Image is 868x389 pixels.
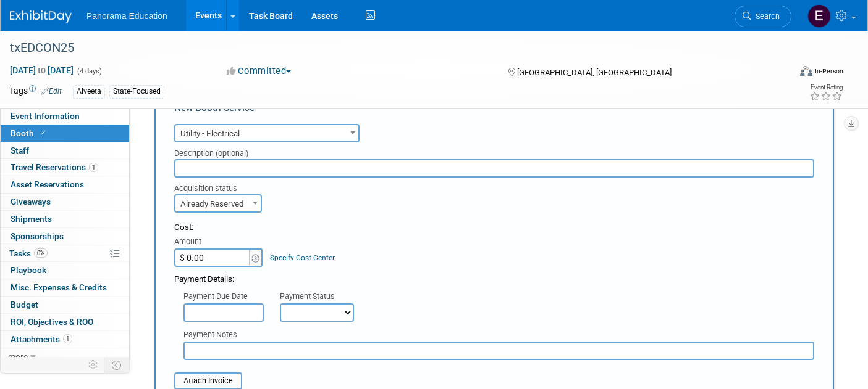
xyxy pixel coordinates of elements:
td: Toggle Event Tabs [104,357,130,373]
img: Format-Inperson.png [800,66,812,76]
a: Specify Cost Center [270,253,335,262]
span: Panorama Education [86,11,167,21]
button: Committed [222,65,296,78]
span: Booth [11,128,48,138]
a: Budget [1,297,129,313]
a: Booth [1,125,129,142]
span: Tasks [9,248,48,258]
a: Tasks0% [1,245,129,262]
div: New Booth Service [174,101,814,121]
span: (4 days) [76,67,102,75]
div: State-Focused [109,85,164,98]
a: Misc. Expenses & Credits [1,279,129,296]
td: Tags [9,84,62,99]
div: Alveeta [73,85,105,98]
a: Asset Reservations [1,176,129,193]
div: Payment Status [280,291,363,303]
div: Event Rating [809,84,843,91]
span: Asset Reservations [11,179,84,189]
a: Edit [41,87,62,96]
a: Staff [1,142,129,159]
a: Attachments1 [1,331,129,348]
div: Acquisition status [174,178,266,194]
a: Search [735,6,791,27]
span: Attachments [11,334,72,344]
div: Payment Due Date [183,291,261,303]
div: Description (optional) [174,142,814,159]
img: ExhibitDay [10,10,72,23]
div: Payment Notes [183,329,814,342]
span: more [8,351,28,361]
span: Already Reserved [175,195,261,213]
div: Payment Details: [174,267,814,285]
span: Misc. Expenses & Credits [11,282,107,292]
i: Booth reservation complete [40,129,46,136]
div: Event Format [720,64,843,83]
span: Event Information [11,111,80,121]
a: ROI, Objectives & ROO [1,314,129,330]
span: Sponsorships [11,231,64,241]
span: Playbook [11,265,46,275]
div: Cost: [174,222,814,234]
a: Travel Reservations1 [1,159,129,176]
span: Giveaways [11,197,51,207]
span: 0% [34,248,48,258]
div: txEDCON25 [6,37,772,59]
span: ROI, Objectives & ROO [11,317,93,327]
span: Already Reserved [174,194,262,213]
span: [GEOGRAPHIC_DATA], [GEOGRAPHIC_DATA] [517,68,672,77]
span: Travel Reservations [11,162,98,172]
div: Amount [174,236,264,248]
span: [DATE] [DATE] [9,65,74,76]
span: Staff [11,145,29,155]
span: 1 [89,163,98,172]
a: Giveaways [1,194,129,210]
a: Event Information [1,108,129,125]
a: Shipments [1,211,129,227]
span: 1 [63,334,72,343]
span: to [36,65,48,75]
td: Personalize Event Tab Strip [83,357,104,373]
a: Sponsorships [1,228,129,245]
span: Utility - Electrical [174,124,360,142]
body: Rich Text Area. Press ALT-0 for help. [7,5,624,17]
a: Playbook [1,262,129,279]
span: Shipments [11,214,52,224]
img: External Events Calendar [807,4,831,28]
a: more [1,348,129,365]
span: Utility - Electrical [175,125,358,142]
span: Budget [11,300,38,309]
span: Search [751,12,780,21]
div: In-Person [814,67,843,76]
